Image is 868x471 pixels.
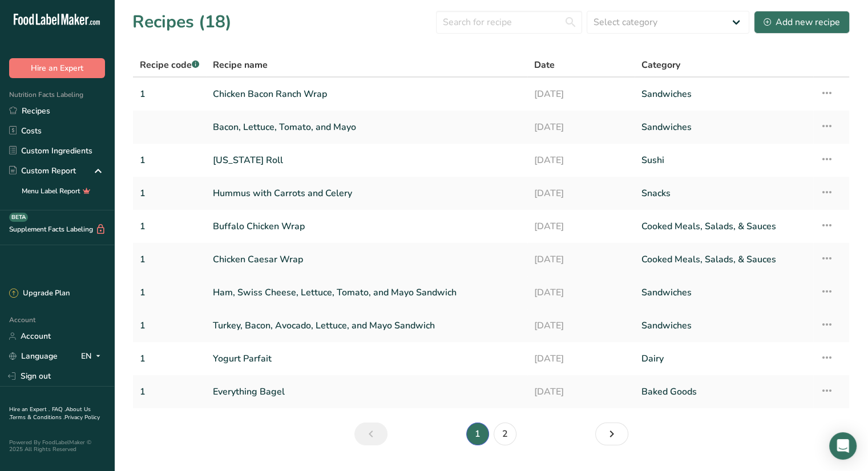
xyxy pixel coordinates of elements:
[9,346,58,366] a: Language
[829,432,857,460] div: Open Intercom Messenger
[494,423,516,445] a: Page 2.
[534,314,628,338] a: [DATE]
[534,148,628,172] a: [DATE]
[140,347,199,371] a: 1
[641,115,806,139] a: Sandwiches
[534,247,628,271] a: [DATE]
[140,181,199,205] a: 1
[534,281,628,304] a: [DATE]
[534,58,555,72] span: Date
[754,11,850,34] button: Add new recipe
[9,165,76,177] div: Custom Report
[213,181,520,205] a: Hummus with Carrots and Celery
[641,148,806,172] a: Sushi
[64,413,100,421] a: Privacy Policy
[213,58,268,72] span: Recipe name
[213,148,520,172] a: [US_STATE] Roll
[213,281,520,304] a: Ham, Swiss Cheese, Lettuce, Tomato, and Mayo Sandwich
[9,288,70,299] div: Upgrade Plan
[9,439,105,453] div: Powered By FoodLabelMaker © 2025 All Rights Reserved
[641,380,806,404] a: Baked Goods
[534,347,628,371] a: [DATE]
[213,380,520,404] a: Everything Bagel
[534,181,628,205] a: [DATE]
[641,82,806,106] a: Sandwiches
[213,214,520,238] a: Buffalo Chicken Wrap
[764,15,840,29] div: Add new recipe
[641,181,806,205] a: Snacks
[213,314,520,338] a: Turkey, Bacon, Avocado, Lettuce, and Mayo Sandwich
[534,82,628,106] a: [DATE]
[436,11,582,34] input: Search for recipe
[534,380,628,404] a: [DATE]
[140,148,199,172] a: 1
[140,59,199,71] span: Recipe code
[140,247,199,271] a: 1
[641,247,806,271] a: Cooked Meals, Salads, & Sauces
[9,405,50,413] a: Hire an Expert .
[534,214,628,238] a: [DATE]
[595,423,628,445] a: Next page
[354,423,387,445] a: Previous page
[140,314,199,338] a: 1
[213,347,520,371] a: Yogurt Parfait
[9,405,91,421] a: About Us .
[213,82,520,106] a: Chicken Bacon Ranch Wrap
[9,58,105,78] button: Hire an Expert
[641,58,680,72] span: Category
[140,380,199,404] a: 1
[641,281,806,304] a: Sandwiches
[132,9,232,35] h1: Recipes (18)
[641,347,806,371] a: Dairy
[140,82,199,106] a: 1
[9,213,28,222] div: BETA
[641,214,806,238] a: Cooked Meals, Salads, & Sauces
[213,247,520,271] a: Chicken Caesar Wrap
[213,115,520,139] a: Bacon, Lettuce, Tomato, and Mayo
[140,214,199,238] a: 1
[10,413,64,421] a: Terms & Conditions .
[534,115,628,139] a: [DATE]
[52,405,66,413] a: FAQ .
[140,281,199,304] a: 1
[81,350,105,363] div: EN
[641,314,806,338] a: Sandwiches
